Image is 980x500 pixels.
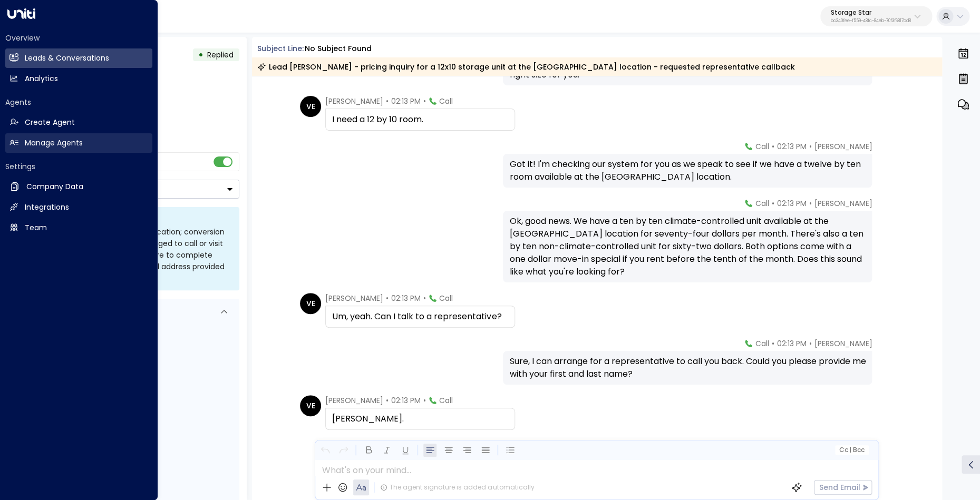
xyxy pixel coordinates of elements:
img: 120_headshot.jpg [876,141,897,162]
h2: Company Data [26,181,83,192]
div: Got it! I'm checking our system for you as we speak to see if we have a twelve by ten room availa... [509,158,866,183]
span: • [771,338,774,349]
h2: Overview [5,33,152,43]
h2: Team [25,222,47,233]
h2: Integrations [25,202,69,213]
span: • [386,96,389,106]
p: bc340fee-f559-48fc-84eb-70f3f6817ad8 [831,19,911,23]
span: [PERSON_NAME] [814,338,872,349]
span: 02:13 PM [391,96,421,106]
span: [PERSON_NAME] [325,96,383,106]
div: Um, yeah. Can I talk to a representative? [332,310,508,323]
div: Sure, I can arrange for a representative to call you back. Could you please provide me with your ... [509,355,866,380]
h2: Manage Agents [25,138,83,149]
span: • [809,198,811,209]
span: [PERSON_NAME] [814,198,872,209]
span: 02:13 PM [777,338,806,349]
span: Subject Line: [257,43,304,54]
p: Storage Star [831,9,911,16]
span: Replied [207,50,234,60]
button: Storage Starbc340fee-f559-48fc-84eb-70f3f6817ad8 [820,6,932,26]
span: 02:13 PM [391,293,421,303]
a: Integrations [5,198,152,217]
span: 02:13 PM [777,141,806,152]
span: Call [755,338,769,349]
span: • [771,198,774,209]
span: • [386,293,389,303]
div: VE [300,96,321,117]
h2: Agents [5,97,152,107]
h2: Leads & Conversations [25,53,109,64]
a: Analytics [5,69,152,89]
span: 02:13 PM [777,198,806,209]
span: Call [755,141,769,152]
img: 120_headshot.jpg [876,198,897,219]
img: 120_headshot.jpg [876,338,897,359]
a: Manage Agents [5,133,152,153]
div: • [198,45,203,64]
div: Lead [PERSON_NAME] - pricing inquiry for a 12x10 storage unit at the [GEOGRAPHIC_DATA] location -... [257,62,795,72]
a: Team [5,218,152,238]
span: • [423,395,426,406]
div: Ok, good news. We have a ten by ten climate-controlled unit available at the [GEOGRAPHIC_DATA] lo... [509,215,866,278]
div: VE [300,395,321,416]
span: • [386,395,389,406]
span: Call [439,293,453,303]
span: | [849,446,851,454]
div: No subject found [305,43,372,54]
button: Redo [337,444,350,457]
a: Leads & Conversations [5,48,152,68]
span: Call [439,395,453,406]
span: [PERSON_NAME] [814,141,872,152]
span: • [809,141,811,152]
div: [PERSON_NAME]. [332,413,508,425]
span: Cc Bcc [839,446,865,454]
span: • [423,293,426,303]
div: The agent signature is added automatically [380,483,534,492]
div: I need a 12 by 10 room. [332,113,508,126]
button: Undo [318,444,332,457]
h2: Settings [5,161,152,172]
span: [PERSON_NAME] [325,395,383,406]
span: Call [755,198,769,209]
button: Cc|Bcc [835,445,869,455]
span: 02:13 PM [391,395,421,406]
img: 120_headshot.jpg [876,440,897,462]
div: VE [300,293,321,314]
span: • [809,338,811,349]
h2: Analytics [25,73,58,84]
a: Create Agent [5,113,152,132]
span: • [423,96,426,106]
span: Call [439,96,453,106]
span: [PERSON_NAME] [325,293,383,303]
a: Company Data [5,177,152,197]
span: • [771,141,774,152]
h2: Create Agent [25,117,75,128]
